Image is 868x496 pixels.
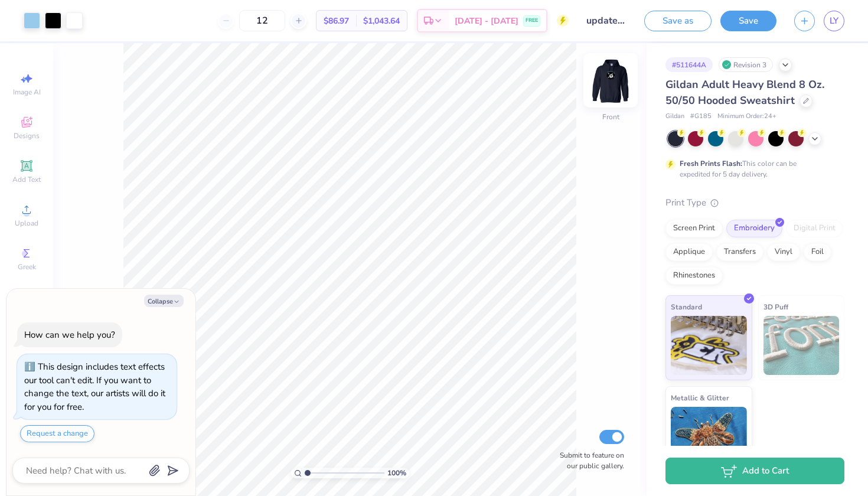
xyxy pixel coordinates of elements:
span: Gildan Adult Heavy Blend 8 Oz. 50/50 Hooded Sweatshirt [665,77,824,107]
span: # G185 [690,112,712,122]
div: This design includes text effects our tool can't edit. If you want to change the text, our artist... [24,361,165,413]
div: How can we help you? [24,329,115,341]
div: This color can be expedited for 5 day delivery. [680,158,825,180]
span: $1,043.64 [363,15,400,27]
button: Save as [644,11,712,31]
div: Applique [665,243,713,261]
button: Request a change [20,425,94,442]
img: 3D Puff [763,316,840,375]
span: Image AI [13,87,41,97]
div: Screen Print [665,220,723,237]
span: Upload [15,218,38,228]
img: Front [587,57,634,104]
span: Add Text [12,175,41,184]
span: Gildan [665,112,684,122]
span: 3D Puff [763,301,788,313]
div: Foil [804,243,831,261]
input: Untitled Design [577,9,635,32]
span: $86.97 [324,15,349,27]
span: Greek [18,262,36,272]
div: Vinyl [767,243,800,261]
span: Metallic & Glitter [671,391,729,404]
label: Submit to feature on our public gallery. [553,450,624,471]
strong: Fresh Prints Flash: [680,159,742,168]
span: [DATE] - [DATE] [455,15,518,27]
div: Revision 3 [719,57,773,72]
span: Minimum Order: 24 + [717,112,776,122]
div: Front [602,112,619,122]
img: Standard [671,316,747,375]
div: # 511644A [665,57,713,72]
span: Standard [671,301,702,313]
input: – – [239,10,285,31]
div: Transfers [716,243,763,261]
span: 100 % [387,468,406,478]
div: Print Type [665,196,844,210]
button: Collapse [144,295,184,307]
a: LY [824,11,844,31]
span: FREE [526,17,538,25]
span: Designs [14,131,40,141]
div: Rhinestones [665,267,723,285]
div: Digital Print [786,220,843,237]
button: Add to Cart [665,458,844,484]
img: Metallic & Glitter [671,407,747,466]
div: Embroidery [726,220,782,237]
button: Save [720,11,776,31]
span: LY [830,14,838,28]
